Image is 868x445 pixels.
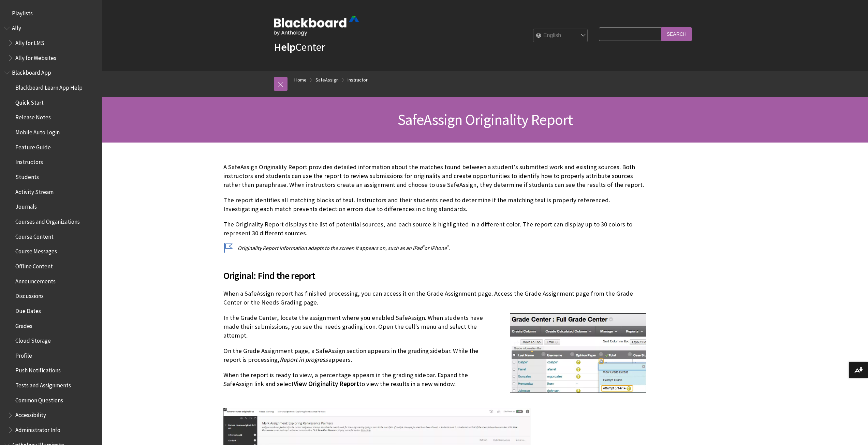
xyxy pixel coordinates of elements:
[15,261,53,270] span: Offline Content
[223,220,646,238] p: The Originality Report displays the list of potential sources, and each source is highlighted in ...
[15,142,51,151] span: Feature Guide
[15,305,41,314] span: Due Dates
[294,380,359,388] span: View Originality Report
[274,40,325,54] a: HelpCenter
[315,76,339,84] a: SafeAssign
[274,40,295,54] strong: Help
[15,201,37,210] span: Journals
[15,410,46,419] span: Accessibility
[15,216,80,225] span: Courses and Organizations
[294,76,307,84] a: Home
[15,424,60,433] span: Administrator Info
[15,380,71,389] span: Tests and Assignments
[661,27,692,41] input: Search
[15,320,32,329] span: Grades
[15,52,56,61] span: Ally for Websites
[15,112,51,121] span: Release Notes
[15,276,56,285] span: Announcements
[4,67,98,436] nav: Book outline for Blackboard App Help
[223,268,646,283] span: Original: Find the report
[12,23,21,32] span: Ally
[15,365,61,374] span: Push Notifications
[15,97,44,106] span: Quick Start
[15,171,39,180] span: Students
[15,157,43,166] span: Instructors
[447,244,448,249] sup: ®
[15,37,44,46] span: Ally for LMS
[15,231,54,240] span: Course Content
[15,82,83,91] span: Blackboard Learn App Help
[223,313,646,340] p: In the Grade Center, locate the assignment where you enabled SafeAssign. When students have made ...
[533,29,588,43] select: Site Language Selector
[15,395,63,404] span: Common Questions
[4,23,98,64] nav: Book outline for Anthology Ally Help
[398,110,573,129] span: SafeAssign Originality Report
[280,356,328,364] span: Report in progress
[12,8,33,17] span: Playlists
[15,186,54,195] span: Activity Stream
[223,163,646,190] p: A SafeAssign Originality Report provides detailed information about the matches found between a s...
[223,196,646,213] p: The report identifies all matching blocks of text. Instructors and their students need to determi...
[15,335,51,344] span: Cloud Storage
[274,16,359,36] img: Blackboard by Anthology
[223,346,646,364] p: On the Grade Assignment page, a SafeAssign section appears in the grading sidebar. While the repo...
[15,290,44,299] span: Discussions
[223,371,646,388] p: When the report is ready to view, a percentage appears in the grading sidebar. Expand the SafeAss...
[223,289,646,307] p: When a SafeAssign report has finished processing, you can access it on the Grade Assignment page....
[423,244,424,249] sup: ®
[15,246,57,255] span: Course Messages
[12,67,51,76] span: Blackboard App
[223,244,646,252] p: Originality Report information adapts to the screen it appears on, such as an iPad or iPhone .
[15,127,60,136] span: Mobile Auto Login
[348,76,368,84] a: Instructor
[4,8,98,19] nav: Book outline for Playlists
[15,350,32,359] span: Profile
